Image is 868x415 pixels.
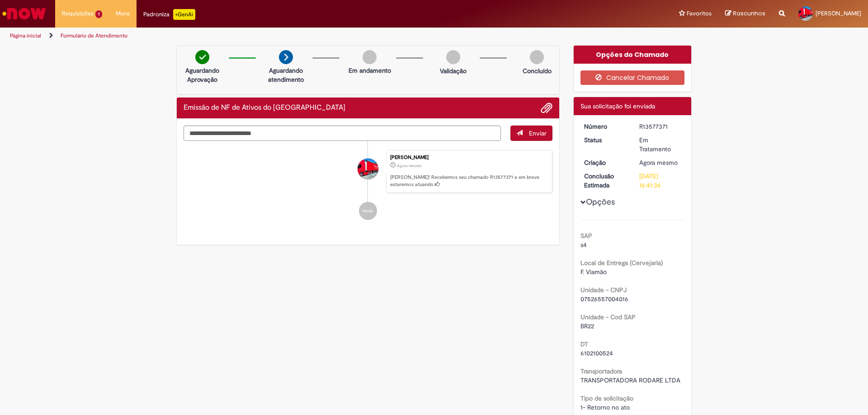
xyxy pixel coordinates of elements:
[184,141,552,229] ul: Histórico de tíquete
[61,32,127,39] a: Formulário de Atendimento
[541,102,552,114] button: Adicionar anexos
[580,313,636,321] b: Unidade - Cod SAP
[580,349,613,357] span: 6102100524
[639,159,678,167] time: 29/09/2025 14:41:33
[440,66,467,75] p: Validação
[95,10,102,18] span: 1
[577,135,633,145] dt: Status
[580,259,663,267] b: Local de Entrega (Cervejaria)
[816,9,861,17] span: [PERSON_NAME]
[446,50,460,64] img: img-circle-grey.png
[180,66,224,84] p: Aguardando Aprovação
[143,9,195,20] div: Padroniza
[529,129,547,137] span: Enviar
[184,150,552,193] li: GABRIEL SCHWANC
[580,340,588,348] b: DT
[116,9,130,18] span: More
[184,126,501,141] textarea: Digite sua mensagem aqui...
[397,163,421,168] time: 29/09/2025 14:41:33
[530,50,544,64] img: img-circle-grey.png
[577,158,633,167] dt: Criação
[10,32,41,39] a: Página inicial
[358,159,378,179] div: GABRIEL SCHWANC
[62,9,94,18] span: Requisições
[580,376,680,384] span: TRANSPORTADORA RODARE LTDA
[577,122,633,131] dt: Número
[580,241,587,249] span: s4
[580,232,592,240] b: SAP
[184,104,345,112] h2: Emissão de NF de Ativos do ASVD Histórico de tíquete
[390,155,547,160] div: [PERSON_NAME]
[580,322,594,330] span: BR22
[580,70,685,85] button: Cancelar Chamado
[733,9,765,18] span: Rascunhos
[639,122,681,131] div: R13577371
[510,126,552,141] button: Enviar
[264,66,308,84] p: Aguardando atendimento
[173,9,195,20] p: +GenAi
[279,50,293,64] img: arrow-next.png
[390,174,547,188] p: [PERSON_NAME]! Recebemos seu chamado R13577371 e em breve estaremos atuando.
[397,163,421,168] span: Agora mesmo
[580,268,607,276] span: F. Viamão
[349,66,391,75] p: Em andamento
[580,295,628,303] span: 07526557004016
[580,367,622,375] b: Transportadora
[725,9,765,18] a: Rascunhos
[687,9,712,18] span: Favoritos
[577,172,633,190] dt: Conclusão Estimada
[639,159,678,167] span: Agora mesmo
[639,158,681,167] div: 29/09/2025 14:41:33
[580,403,630,411] span: 1- Retorno no ato
[574,46,692,64] div: Opções do Chamado
[195,50,209,64] img: check-circle-green.png
[639,135,681,154] div: Em Tratamento
[580,102,655,110] span: Sua solicitação foi enviada
[523,66,552,75] p: Concluído
[363,50,377,64] img: img-circle-grey.png
[639,172,681,190] div: [DATE] 16:41:36
[7,28,572,44] ul: Trilhas de página
[580,394,633,402] b: Tipo de solicitação
[580,286,627,294] b: Unidade - CNPJ
[1,5,47,23] img: ServiceNow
